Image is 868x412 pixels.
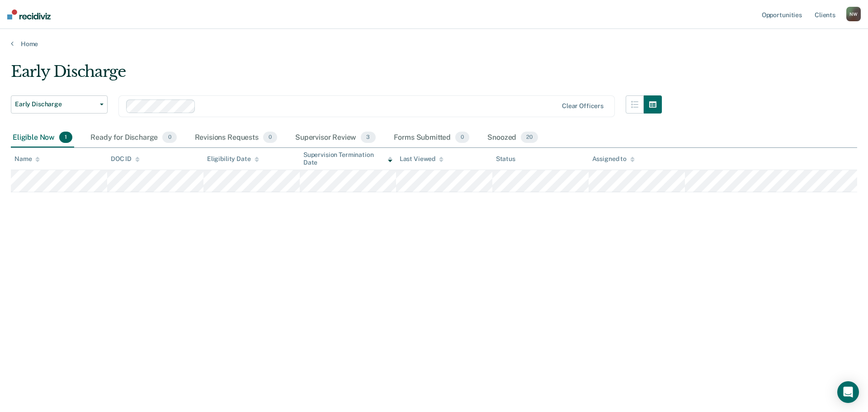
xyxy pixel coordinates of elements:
[486,128,540,148] div: Snoozed20
[592,155,635,163] div: Assigned to
[303,151,392,166] div: Supervision Termination Date
[15,100,96,108] span: Early Discharge
[455,132,469,143] span: 0
[7,9,51,19] img: Recidiviz
[11,40,857,48] a: Home
[361,132,375,143] span: 3
[846,7,861,21] div: N W
[392,128,472,148] div: Forms Submitted0
[562,102,604,110] div: Clear officers
[846,7,861,21] button: NW
[89,128,178,148] div: Ready for Discharge0
[11,95,108,114] button: Early Discharge
[193,128,279,148] div: Revisions Requests0
[521,132,538,143] span: 20
[11,62,662,88] div: Early Discharge
[111,155,140,163] div: DOC ID
[207,155,259,163] div: Eligibility Date
[496,155,515,163] div: Status
[59,132,72,143] span: 1
[293,128,377,148] div: Supervisor Review3
[837,381,859,403] div: Open Intercom Messenger
[11,128,74,148] div: Eligible Now1
[400,155,443,163] div: Last Viewed
[263,132,277,143] span: 0
[162,132,176,143] span: 0
[14,155,40,163] div: Name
